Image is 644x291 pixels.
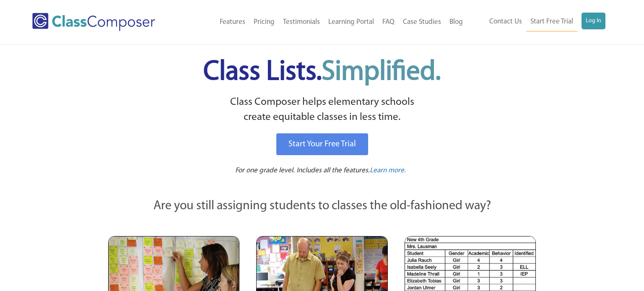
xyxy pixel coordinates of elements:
[445,13,467,31] a: Blog
[582,13,605,29] a: Log In
[399,13,445,31] a: Case Studies
[107,95,537,125] p: Class Composer helps elementary schools create equitable classes in less time.
[322,59,441,86] span: Simplified.
[203,59,441,86] span: Class Lists.
[108,197,536,216] p: Are you still assigning students to classes the old-fashioned way?
[378,13,399,31] a: FAQ
[288,140,356,148] span: Start Your Free Trial
[370,167,406,174] span: Learn more.
[216,13,249,31] a: Features
[370,166,406,176] a: Learn more.
[32,13,155,31] img: Class Composer
[235,167,370,174] span: For one grade level. Includes all the features.
[249,13,279,31] a: Pricing
[183,13,467,31] nav: Header Menu
[526,13,577,31] a: Start Free Trial
[279,13,324,31] a: Testimonials
[485,13,526,31] a: Contact Us
[467,13,606,31] nav: Header Menu
[324,13,378,31] a: Learning Portal
[276,133,368,155] a: Start Your Free Trial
